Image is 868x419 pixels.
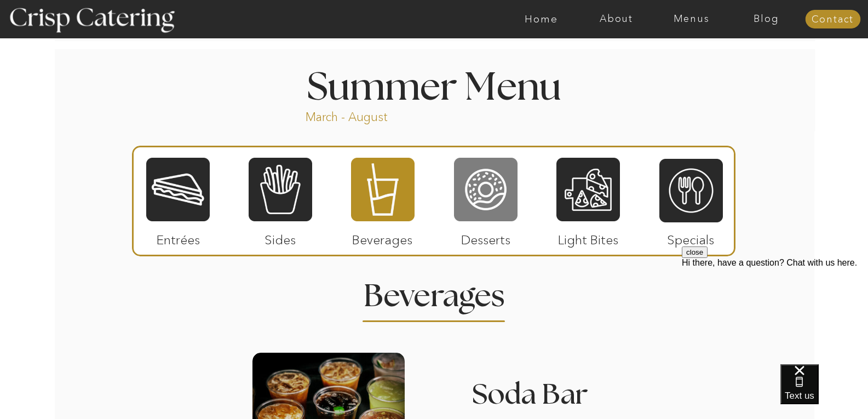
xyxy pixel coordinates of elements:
h2: Beverages [363,281,505,302]
iframe: podium webchat widget prompt [682,246,868,378]
p: Light Bites [552,221,625,253]
p: March - August [306,109,456,122]
p: Specials [654,221,727,253]
a: Home [504,14,579,25]
h1: Summer Menu [282,69,587,101]
p: Beverages [346,221,419,253]
a: Menus [654,14,729,25]
iframe: podium webchat widget bubble [780,364,868,419]
a: Blog [729,14,804,25]
p: Desserts [450,221,522,253]
p: Sides [244,221,317,253]
a: About [579,14,654,25]
a: Contact [805,14,860,25]
h3: Soda Bar [472,381,624,411]
p: Entrées [142,221,215,253]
